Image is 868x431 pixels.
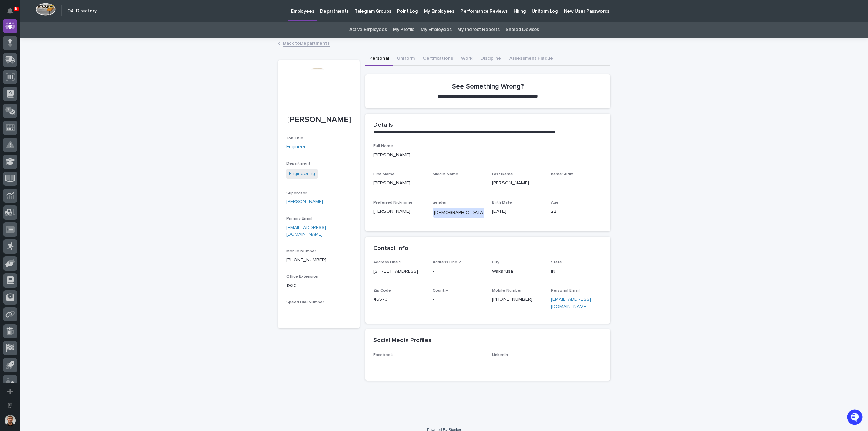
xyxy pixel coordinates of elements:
[433,201,447,205] span: gender
[551,180,602,187] p: -
[3,413,17,428] button: users-avatar
[433,289,448,293] span: Country
[476,52,505,66] button: Discipline
[36,3,56,16] img: Workspace Logo
[393,22,415,38] a: My Profile
[4,106,40,119] a: 📖Help Docs
[373,337,431,345] h2: Social Media Profiles
[433,296,484,303] p: -
[551,172,573,176] span: nameSuffix
[18,55,112,62] input: Clear
[433,172,458,176] span: Middle Name
[492,172,513,176] span: Last Name
[492,208,543,215] p: [DATE]
[286,275,318,279] span: Office Extension
[48,125,82,131] a: Powered byPylon
[286,217,312,221] span: Primary Email
[492,260,499,265] span: City
[3,384,17,398] button: Add a new app...
[421,22,451,38] a: My Employees
[286,162,310,166] span: Department
[373,201,413,205] span: Preferred Nickname
[373,245,408,252] h2: Contact Info
[7,110,12,115] div: 📖
[452,82,524,91] h2: See Something Wrong?
[492,289,522,293] span: Mobile Number
[551,201,559,205] span: Age
[551,260,562,265] span: State
[373,268,425,275] p: [STREET_ADDRESS]
[15,6,17,11] p: 5
[23,76,111,82] div: Start new chat
[286,143,306,151] a: Engineer
[373,152,602,159] p: [PERSON_NAME]
[373,144,393,148] span: Full Name
[433,180,484,187] p: -
[23,82,86,88] div: We're available if you need us!
[505,52,557,66] button: Assessment Plaque
[286,282,352,289] p: 1930
[457,52,476,66] button: Work
[506,22,539,38] a: Shared Devices
[551,289,580,293] span: Personal Email
[286,300,324,305] span: Speed Dial Number
[289,170,315,177] a: Engineering
[286,191,307,195] span: Supervisor
[492,201,512,205] span: Birth Date
[286,198,323,205] a: [PERSON_NAME]
[492,360,603,367] p: -
[433,260,461,265] span: Address Line 2
[457,22,499,38] a: My Indirect Reports
[7,27,123,38] p: Welcome 👋
[3,4,17,18] button: Notifications
[286,249,316,253] span: Mobile Number
[492,297,532,302] a: [PHONE_NUMBER]
[551,208,602,215] p: 22
[373,260,401,265] span: Address Line 1
[393,52,419,66] button: Uniform
[373,172,395,176] span: First Name
[7,76,19,88] img: 1736555164131-43832dd5-751b-4058-ba23-39d91318e5a0
[286,115,352,125] p: [PERSON_NAME]
[286,258,327,262] a: [PHONE_NUMBER]
[67,126,82,131] span: Pylon
[373,208,425,215] p: [PERSON_NAME]
[3,398,17,413] button: Open workspace settings
[286,225,326,237] a: [EMAIL_ADDRESS][DOMAIN_NAME]
[433,268,484,275] p: -
[7,38,123,49] p: How can we help?
[7,7,20,20] img: Stacker
[492,180,543,187] p: [PERSON_NAME]
[373,360,484,367] p: -
[286,308,352,315] p: -
[419,52,457,66] button: Certifications
[14,109,37,116] span: Help Docs
[283,39,330,47] a: Back toDepartments
[551,268,602,275] p: IN
[115,78,123,86] button: Start new chat
[349,22,387,38] a: Active Employees
[373,289,391,293] span: Zip Code
[846,409,865,427] iframe: Open customer support
[492,268,543,275] p: Wakarusa
[365,52,393,66] button: Personal
[286,136,303,140] span: Job Title
[373,296,425,303] p: 46573
[373,180,425,187] p: [PERSON_NAME]
[8,8,17,19] div: Notifications5
[373,353,393,357] span: Facebook
[67,8,97,14] h2: 04. Directory
[433,208,486,218] div: [DEMOGRAPHIC_DATA]
[551,297,591,309] a: [EMAIL_ADDRESS][DOMAIN_NAME]
[492,353,508,357] span: LinkedIn
[373,122,393,129] h2: Details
